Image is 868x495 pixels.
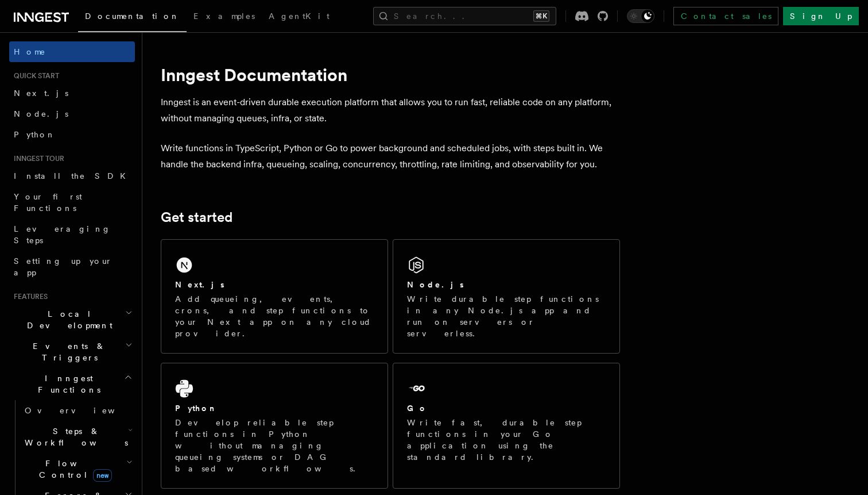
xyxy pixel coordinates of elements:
span: AgentKit [269,11,330,21]
span: Quick start [9,71,59,80]
h2: Node.js [407,279,464,290]
span: Leveraging Steps [14,224,111,245]
a: Home [9,41,135,62]
p: Add queueing, events, crons, and step functions to your Next app on any cloud provider. [175,293,374,339]
a: Sign Up [783,7,859,25]
span: Documentation [85,11,180,21]
span: Features [9,292,48,301]
a: AgentKit [262,3,336,31]
a: Install the SDK [9,166,135,186]
span: Inngest Functions [9,373,124,396]
p: Inngest is an event-driven durable execution platform that allows you to run fast, reliable code ... [161,94,620,126]
a: Overview [20,400,135,421]
a: Your first Functions [9,186,135,218]
a: Python [9,124,135,145]
span: Local Development [9,308,125,331]
a: Contact sales [673,7,778,25]
button: Local Development [9,304,135,336]
a: Examples [187,3,262,31]
a: GoWrite fast, durable step functions in your Go application using the standard library. [393,363,620,489]
a: Leveraging Steps [9,218,135,251]
a: Next.js [9,83,135,103]
a: Get started [161,209,232,225]
h1: Inngest Documentation [161,64,620,85]
button: Inngest Functions [9,368,135,400]
button: Flow Controlnew [20,453,135,485]
a: Setting up your app [9,251,135,283]
p: Develop reliable step functions in Python without managing queueing systems or DAG based workflows. [175,417,374,474]
button: Search...⌘K [373,7,556,25]
span: new [93,469,112,482]
span: Python [14,130,56,139]
p: Write functions in TypeScript, Python or Go to power background and scheduled jobs, with steps bu... [161,140,620,172]
span: Node.js [14,109,68,118]
kbd: ⌘K [533,10,549,22]
a: Node.jsWrite durable step functions in any Node.js app and run on servers or serverless. [393,239,620,354]
button: Events & Triggers [9,336,135,368]
a: Node.js [9,103,135,124]
span: Events & Triggers [9,340,125,363]
h2: Next.js [175,279,224,290]
span: Steps & Workflows [20,425,128,448]
p: Write durable step functions in any Node.js app and run on servers or serverless. [407,293,606,339]
span: Install the SDK [14,171,133,181]
button: Toggle dark mode [627,9,654,23]
button: Steps & Workflows [20,421,135,453]
p: Write fast, durable step functions in your Go application using the standard library. [407,417,606,463]
a: Next.jsAdd queueing, events, crons, and step functions to your Next app on any cloud provider. [161,239,388,354]
a: Documentation [78,3,187,32]
span: Setting up your app [14,256,113,277]
span: Overview [25,406,143,415]
span: Flow Control [20,458,126,481]
span: Your first Functions [14,192,82,213]
h2: Python [175,402,218,414]
span: Next.js [14,89,68,98]
span: Inngest tour [9,154,64,163]
span: Home [14,46,46,57]
h2: Go [407,402,428,414]
a: PythonDevelop reliable step functions in Python without managing queueing systems or DAG based wo... [161,363,388,489]
span: Examples [193,11,255,21]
